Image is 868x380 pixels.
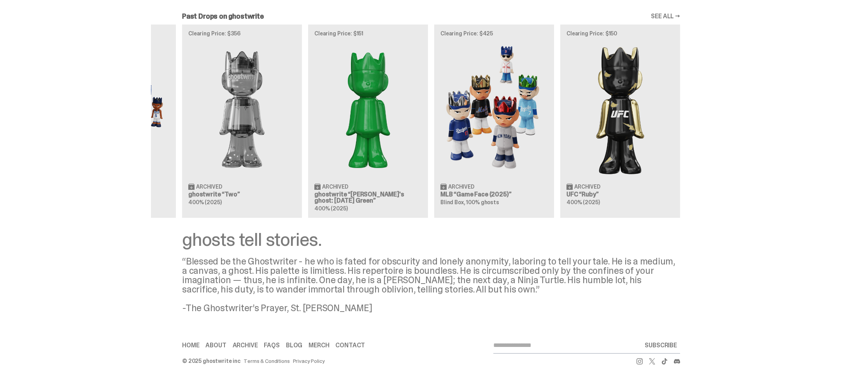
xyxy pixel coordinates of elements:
a: SEE ALL → [651,13,680,19]
div: “Blessed be the Ghostwriter - he who is fated for obscurity and lonely anonymity, laboring to tel... [182,257,680,313]
a: Contact [335,342,365,348]
h3: MLB “Game Face (2025)” [440,191,548,198]
a: Privacy Policy [293,358,325,364]
span: Archived [574,184,600,189]
a: Blog [286,342,302,348]
a: Clearing Price: $356 Two Archived [182,25,302,217]
div: © 2025 ghostwrite inc [182,358,240,364]
a: Terms & Conditions [244,358,289,364]
h2: Past Drops on ghostwrite [182,13,264,20]
a: Home [182,342,199,348]
span: Archived [322,184,348,189]
span: Archived [448,184,474,189]
span: 100% ghosts [466,199,499,206]
h3: ghostwrite “[PERSON_NAME]'s ghost: [DATE] Green” [314,191,422,204]
img: Ruby [566,42,674,177]
p: Clearing Price: $151 [314,31,422,36]
span: 400% (2025) [314,205,347,212]
a: Merch [309,342,329,348]
img: Two [188,42,296,177]
a: FAQs [264,342,279,348]
span: 400% (2025) [566,199,600,206]
p: Clearing Price: $356 [188,31,296,36]
a: Clearing Price: $150 Ruby Archived [560,25,680,217]
img: Schrödinger's ghost: Sunday Green [314,42,422,177]
div: ghosts tell stories. [182,230,680,249]
h3: ghostwrite “Two” [188,191,296,198]
p: Clearing Price: $425 [440,31,548,36]
a: Clearing Price: $425 Game Face (2025) Archived [434,25,554,217]
img: Game Face (2025) [440,42,548,177]
span: Blind Box, [440,199,465,206]
h3: UFC “Ruby” [566,191,674,198]
span: 400% (2025) [188,199,221,206]
p: Clearing Price: $150 [566,31,674,36]
a: Clearing Price: $151 Schrödinger's ghost: Sunday Green Archived [308,25,428,217]
button: SUBSCRIBE [642,338,680,353]
a: About [205,342,226,348]
span: Archived [196,184,222,189]
a: Archive [233,342,258,348]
